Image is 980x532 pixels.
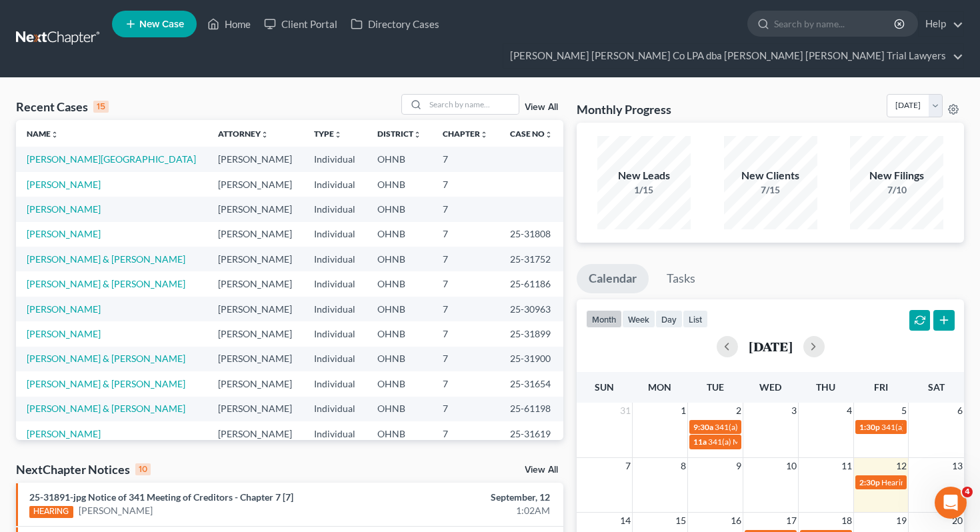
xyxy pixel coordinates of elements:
td: OHNB [367,347,432,371]
span: Thu [816,381,835,393]
iframe: Intercom live chat [935,487,967,519]
td: OHNB [367,371,432,396]
a: 25-31891-jpg Notice of 341 Meeting of Creditors - Chapter 7 [7] [29,491,293,503]
td: Individual [303,321,366,346]
span: Wed [759,381,781,393]
span: 9 [735,458,743,474]
td: OHNB [367,321,432,346]
td: 25-31900 [499,347,564,371]
span: 13 [951,458,964,474]
a: [PERSON_NAME] [27,179,101,190]
div: 1/15 [597,183,691,197]
a: Typeunfold_more [314,129,342,139]
span: Tue [707,381,724,393]
td: 7 [432,271,499,296]
td: Individual [303,397,366,421]
td: Individual [303,371,366,396]
td: 7 [432,321,499,346]
div: 1:02AM [385,504,550,517]
a: Home [201,12,257,36]
a: Nameunfold_more [27,129,59,139]
input: Search by name... [774,11,896,36]
td: Individual [303,222,366,247]
td: [PERSON_NAME] [207,172,303,197]
td: 25-31654 [499,371,564,396]
i: unfold_more [480,131,488,139]
span: 19 [895,513,908,529]
span: 2 [735,403,743,419]
td: Individual [303,271,366,296]
td: OHNB [367,222,432,247]
span: Mon [648,381,671,393]
span: 8 [679,458,687,474]
span: Fri [874,381,888,393]
a: View All [525,465,558,475]
span: 10 [785,458,798,474]
td: Individual [303,297,366,321]
td: 7 [432,421,499,446]
div: New Leads [597,168,691,183]
div: HEARING [29,506,73,518]
div: 10 [135,463,151,475]
div: 7/10 [850,183,943,197]
td: OHNB [367,147,432,171]
td: 7 [432,247,499,271]
h3: Monthly Progress [577,101,671,117]
span: 9:30a [693,422,713,432]
span: 17 [785,513,798,529]
div: 7/15 [724,183,817,197]
a: [PERSON_NAME] [27,203,101,215]
a: [PERSON_NAME] [27,303,101,315]
a: Client Portal [257,12,344,36]
a: Case Nounfold_more [510,129,553,139]
a: [PERSON_NAME] [PERSON_NAME] Co LPA dba [PERSON_NAME] [PERSON_NAME] Trial Lawyers [503,44,963,68]
button: day [655,310,683,328]
span: 31 [619,403,632,419]
span: 11a [693,437,707,447]
div: New Filings [850,168,943,183]
td: [PERSON_NAME] [207,371,303,396]
i: unfold_more [51,131,59,139]
td: OHNB [367,397,432,421]
a: [PERSON_NAME] [27,328,101,339]
td: 7 [432,222,499,247]
span: 2:30p [859,477,880,487]
span: 1 [679,403,687,419]
td: [PERSON_NAME] [207,147,303,171]
span: 3 [790,403,798,419]
div: September, 12 [385,491,550,504]
td: 25-61186 [499,271,564,296]
button: list [683,310,708,328]
td: [PERSON_NAME] [207,247,303,271]
a: Calendar [577,264,649,293]
td: [PERSON_NAME] [207,347,303,371]
a: [PERSON_NAME][GEOGRAPHIC_DATA] [27,153,196,165]
a: [PERSON_NAME] & [PERSON_NAME] [27,278,185,289]
a: [PERSON_NAME] & [PERSON_NAME] [27,253,185,265]
td: OHNB [367,172,432,197]
span: 12 [895,458,908,474]
a: [PERSON_NAME] [79,504,153,517]
td: Individual [303,172,366,197]
i: unfold_more [261,131,269,139]
a: Attorneyunfold_more [218,129,269,139]
span: 6 [956,403,964,419]
td: 25-31619 [499,421,564,446]
a: Chapterunfold_more [443,129,488,139]
a: [PERSON_NAME] [27,428,101,439]
td: [PERSON_NAME] [207,421,303,446]
td: 7 [432,147,499,171]
td: OHNB [367,271,432,296]
td: [PERSON_NAME] [207,271,303,296]
a: [PERSON_NAME] [27,228,101,239]
span: 20 [951,513,964,529]
td: [PERSON_NAME] [207,321,303,346]
td: OHNB [367,197,432,221]
td: Individual [303,347,366,371]
span: 5 [900,403,908,419]
td: 25-61198 [499,397,564,421]
td: [PERSON_NAME] [207,197,303,221]
td: [PERSON_NAME] [207,222,303,247]
span: 18 [840,513,853,529]
td: Individual [303,147,366,171]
